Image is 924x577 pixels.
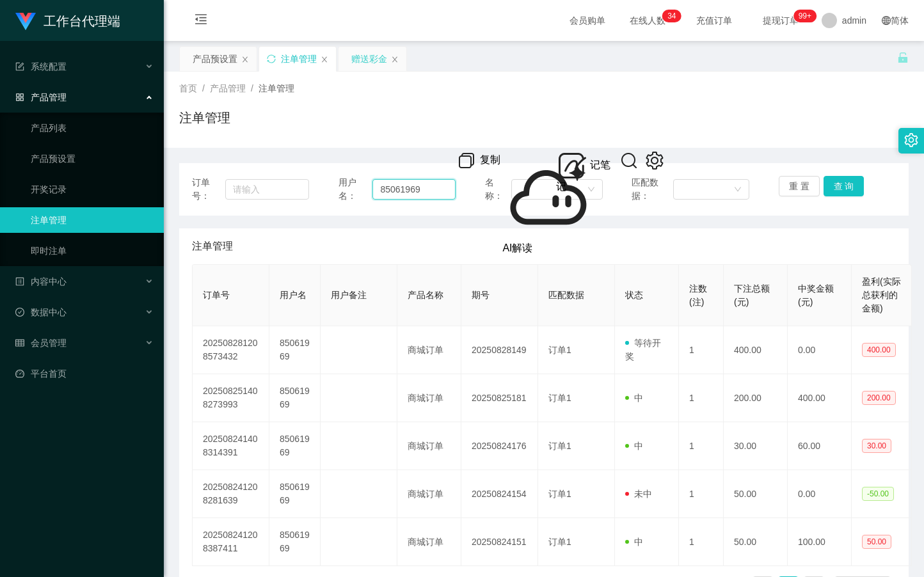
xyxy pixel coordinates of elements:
span: 订单1 [548,393,571,403]
a: 开奖记录 [31,177,154,202]
span: 注单管理 [192,239,233,254]
a: 产品列表 [31,115,154,141]
h1: 注单管理 [179,108,230,127]
i: 图标: menu-fold [179,1,223,42]
span: 系统配置 [15,61,67,72]
span: 产品管理 [15,92,67,102]
td: 商城订单 [397,422,461,470]
span: 用户名： [339,176,372,203]
span: 注数(注) [689,283,707,307]
div: 产品预设置 [193,47,237,71]
td: 0.00 [788,326,852,374]
span: 复制 [480,154,500,165]
span: / [251,83,253,93]
td: 85061969 [269,326,321,374]
td: 1 [679,422,724,470]
span: / [202,83,205,93]
span: 提现订单 [756,16,805,25]
td: 20250824176 [461,422,538,470]
i: 图标: check-circle-o [15,308,24,317]
a: 工作台代理端 [15,15,120,26]
span: 内容中心 [15,276,67,287]
i: 图标: close [391,56,399,63]
td: 0.00 [788,470,852,518]
h1: 工作台代理端 [44,1,120,42]
a: 产品预设置 [31,146,154,171]
img: +AUFiS6jpxfeE1VwQWUENg3barE8bF6UJVwMA4iAK71z0CdTqfT6XQ6nU6n0+l8H34A0lD0iq7aywkAAAAASUVORK5CYII= [502,150,594,242]
td: 202508241208387411 [193,518,269,566]
span: 订单1 [548,441,571,451]
span: 50.00 [862,535,891,549]
td: 85061969 [269,518,321,566]
button: 重 置 [779,176,820,196]
span: 期号 [472,290,490,300]
span: 匹配数据 [548,290,584,300]
td: 200.00 [724,374,788,422]
td: 400.00 [788,374,852,422]
i: 图标: global [882,16,891,25]
img: QtYUP8cfqPMfAJRDKZHrUPWhEAAAAASUVORK5CYII= [456,150,477,171]
span: 订单号 [203,290,230,300]
span: 订单1 [548,345,571,355]
input: 请输入 [225,179,309,200]
span: 中 [625,537,643,547]
sup: 984 [793,10,816,22]
td: 30.00 [724,422,788,470]
span: 状态 [625,290,643,300]
td: 商城订单 [397,326,461,374]
span: 400.00 [862,343,896,357]
span: 订单1 [548,537,571,547]
a: 注单管理 [31,207,154,233]
td: 202508281208573432 [193,326,269,374]
input: 请输入 [372,179,456,200]
div: 赠送彩金 [351,47,387,71]
span: -50.00 [862,487,894,501]
td: 1 [679,326,724,374]
span: 首页 [179,83,197,93]
td: 50.00 [724,518,788,566]
span: 数据中心 [15,307,67,317]
td: 1 [679,470,724,518]
span: 产品管理 [210,83,246,93]
span: 下注总额(元) [734,283,770,307]
td: 20250824154 [461,470,538,518]
i: 图标: close [241,56,249,63]
i: 图标: appstore-o [15,93,24,102]
a: 图标: dashboard平台首页 [15,361,154,386]
img: note_menu_logo.png [556,150,587,181]
i: 图标: close [321,56,328,63]
span: 200.00 [862,391,896,405]
span: 用户名 [280,290,307,300]
td: 50.00 [724,470,788,518]
i: 图标: unlock [897,52,909,63]
i: 图标: sync [267,54,276,63]
span: 用户备注 [331,290,367,300]
span: 等待开奖 [625,338,661,361]
td: 20250825181 [461,374,538,422]
td: 202508241408314391 [193,422,269,470]
span: 在线人数 [623,16,672,25]
td: 85061969 [269,422,321,470]
p: 4 [672,10,676,22]
span: 未中 [625,489,652,499]
sup: 34 [662,10,681,22]
td: 20250828149 [461,326,538,374]
span: 中 [625,393,643,403]
img: V078A+5A6nx3rvGSgAAAABJRU5ErkJggg== [644,150,665,171]
td: 商城订单 [397,470,461,518]
i: 图标: profile [15,277,24,286]
img: 6JHfgLzKFOjSb3L5AAAAAASUVORK5CYII= [619,150,639,171]
button: 查 询 [824,176,864,196]
span: 产品名称 [408,290,443,300]
i: 图标: down [734,186,742,194]
td: 商城订单 [397,518,461,566]
div: 注单管理 [281,47,317,71]
td: 商城订单 [397,374,461,422]
td: 1 [679,518,724,566]
a: 即时注单 [31,238,154,264]
i: 图标: table [15,338,24,347]
td: 20250824151 [461,518,538,566]
i: 图标: form [15,62,24,71]
span: 订单号： [192,176,225,203]
img: logo.9652507e.png [15,13,36,31]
